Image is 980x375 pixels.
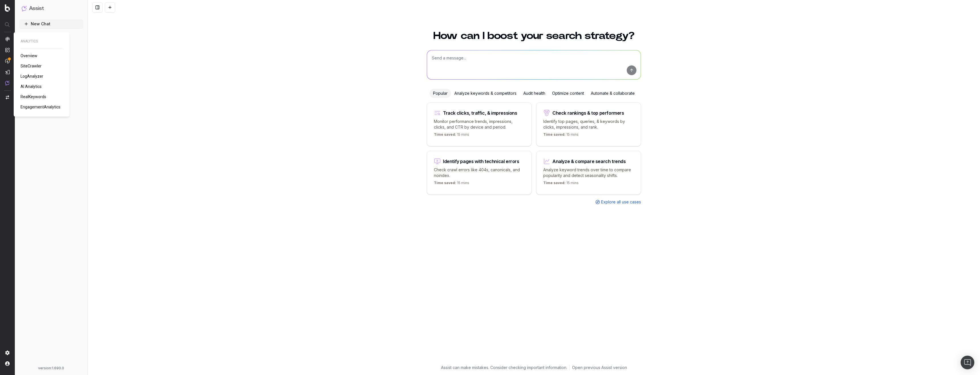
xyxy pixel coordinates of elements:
h1: How can I boost your search strategy? [427,31,641,41]
span: ANALYTICS [21,39,63,44]
p: Analyze keyword trends over time to compare popularity and detect seasonality shifts. [543,167,634,178]
img: Assist [5,81,10,85]
div: version: 1.690.0 [22,366,81,370]
div: Automate & collaborate [587,89,638,98]
span: EngagementAnalytics [21,105,60,109]
span: Time saved: [434,181,456,185]
a: RealKeywords [21,94,48,100]
div: Check rankings & top performers [552,111,624,115]
img: Activation [5,59,10,63]
a: Explore all use cases [595,199,641,205]
img: Analytics [5,37,10,41]
h1: Assist [29,5,44,13]
a: Open previous Assist version [572,365,627,370]
button: New Chat [19,19,83,28]
div: Analyze keywords & competitors [451,89,520,98]
div: Analyze & compare search trends [552,159,626,164]
img: Assist [22,6,27,11]
span: Time saved: [543,132,565,137]
img: Studio [5,70,10,74]
span: LogAnalyzer [21,74,43,79]
a: Overview [21,53,40,59]
img: Setting [5,351,10,355]
span: SiteCrawler [21,64,42,68]
img: My account [5,361,10,366]
button: Assist [22,5,81,13]
a: How to use Assist [19,31,83,40]
span: AI Analytics [21,84,42,89]
p: Assist can make mistakes. Consider checking important information. [441,365,567,370]
a: AI Analytics [21,84,44,89]
img: Intelligence [5,48,10,52]
div: Audit health [520,89,549,98]
p: 15 mins [543,181,579,187]
img: Switch project [6,95,9,99]
p: 15 mins [543,132,579,139]
p: Monitor performance trends, impressions, clicks, and CTR by device and period. [434,119,524,130]
div: Optimize content [549,89,587,98]
a: EngagementAnalytics [21,104,63,110]
span: RealKeywords [21,94,46,99]
div: Identify pages with technical errors [443,159,519,164]
span: Time saved: [543,181,565,185]
a: LogAnalyzer [21,73,46,79]
div: Popular [430,89,451,98]
p: 15 mins [434,132,469,139]
div: Track clicks, traffic, & impressions [443,111,517,115]
p: 15 mins [434,181,469,187]
p: Check crawl errors like 404s, canonicals, and noindex. [434,167,524,178]
span: Overview [21,53,37,58]
p: Identify top pages, queries, & keywords by clicks, impressions, and rank. [543,119,634,130]
span: Time saved: [434,132,456,137]
div: Open Intercom Messenger [961,356,974,369]
a: SiteCrawler [21,63,44,69]
img: Botify logo [5,4,10,12]
span: Explore all use cases [601,199,641,205]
